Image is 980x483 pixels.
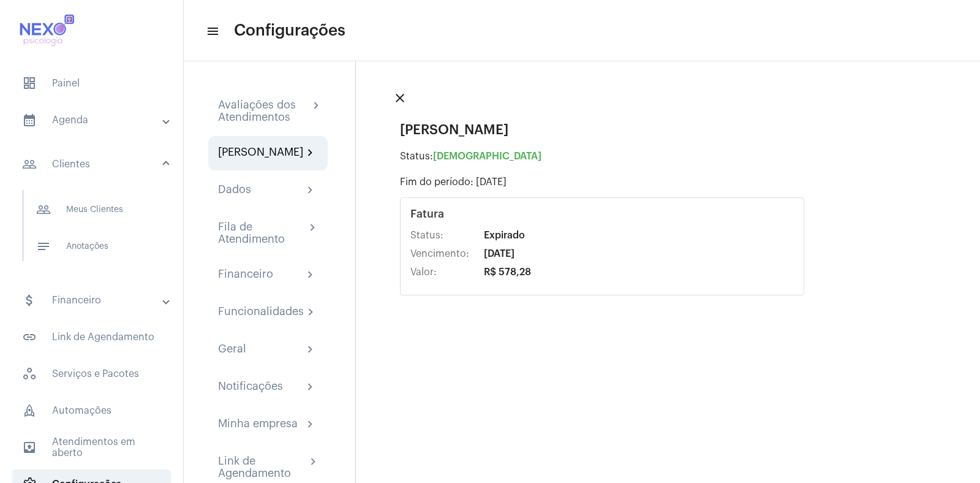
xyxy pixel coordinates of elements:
[303,183,318,198] mat-icon: chevron_right
[400,123,804,137] div: [PERSON_NAME]
[218,417,298,432] div: Minha empresa
[484,267,531,278] span: R$ 578,28
[218,343,246,357] div: Geral
[22,76,37,91] span: sidenav icon
[218,268,273,283] div: Financeiro
[218,99,309,123] div: Avaliações dos Atendimentos
[303,268,318,283] mat-icon: chevron_right
[22,157,37,172] mat-icon: sidenav icon
[22,113,37,127] mat-icon: sidenav icon
[306,455,318,470] mat-icon: chevron_right
[12,322,171,352] span: Link de Agendamento
[218,221,306,245] div: Fila de Atendimento
[22,330,37,344] mat-icon: sidenav icon
[303,343,318,357] mat-icon: chevron_right
[218,380,283,395] div: Notificações
[393,91,407,105] mat-icon: close
[218,146,303,161] div: [PERSON_NAME]
[26,232,156,261] span: Anotações
[22,113,164,127] mat-panel-title: Agenda
[22,293,37,308] mat-icon: sidenav icon
[22,440,37,455] mat-icon: sidenav icon
[433,151,541,161] span: [DEMOGRAPHIC_DATA]
[410,230,484,241] span: Status:
[22,293,164,308] mat-panel-title: Financeiro
[484,230,525,241] span: Expirado
[309,99,318,113] mat-icon: chevron_right
[304,305,318,320] mat-icon: chevron_right
[400,151,804,162] div: Status:
[206,24,218,39] mat-icon: sidenav icon
[303,417,318,432] mat-icon: chevron_right
[7,286,183,315] mat-expansion-panel-header: sidenav iconFinanceiro
[303,146,318,161] mat-icon: chevron_right
[218,305,304,320] div: Funcionalidades
[10,6,81,55] img: 616cf56f-bdc5-9e2e-9429-236ee6dd82e0.jpg
[306,221,318,235] mat-icon: chevron_right
[26,195,156,224] span: Meus Clientes
[218,183,251,198] div: Dados
[22,403,37,418] span: sidenav icon
[22,157,164,172] mat-panel-title: Clientes
[12,359,171,389] span: Serviços e Pacotes
[303,380,318,395] mat-icon: chevron_right
[36,239,51,254] mat-icon: sidenav icon
[12,396,171,425] span: Automações
[7,105,183,135] mat-expansion-panel-header: sidenav iconAgenda
[410,248,484,259] span: Vencimento:
[7,184,183,278] div: sidenav iconClientes
[36,202,51,217] mat-icon: sidenav icon
[7,145,183,184] mat-expansion-panel-header: sidenav iconClientes
[410,208,794,220] div: Fatura
[484,248,514,259] span: [DATE]
[410,267,484,278] span: Valor:
[12,433,171,462] span: Atendimentos em aberto
[22,367,37,381] span: sidenav icon
[234,21,345,40] span: Configurações
[218,455,306,479] div: Link de Agendamento
[12,69,171,98] span: Painel
[400,177,804,188] div: Fim do período: [DATE]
